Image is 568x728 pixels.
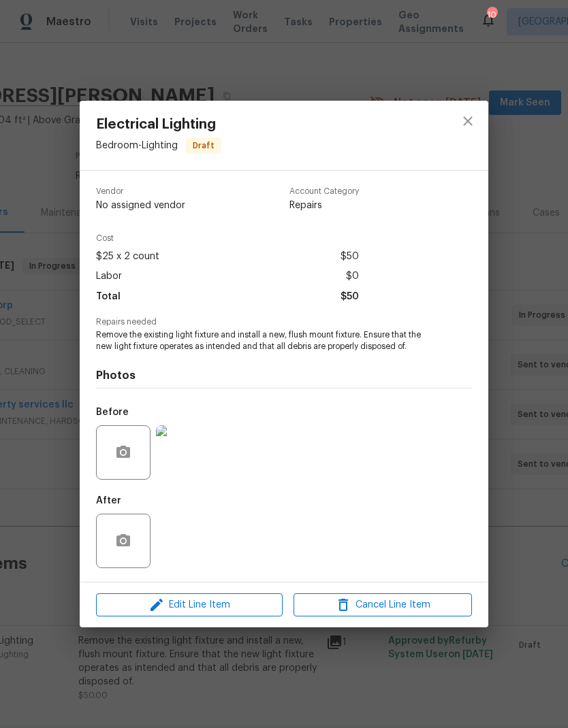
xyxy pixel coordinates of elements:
[187,139,220,152] span: Draft
[96,496,121,506] h5: After
[96,199,185,212] span: No assigned vendor
[298,597,468,614] span: Cancel Line Item
[96,117,221,132] span: Electrical Lighting
[100,597,279,614] span: Edit Line Item
[289,199,359,212] span: Repairs
[294,593,472,617] button: Cancel Line Item
[452,105,484,137] button: close
[96,187,185,196] span: Vendor
[341,287,359,307] span: $50
[289,187,359,196] span: Account Category
[96,267,122,286] span: Labor
[96,141,178,150] span: Bedroom - Lighting
[487,8,496,22] div: 10
[341,247,359,267] span: $50
[96,329,435,352] span: Remove the existing light fixture and install a new, flush mount fixture. Ensure that the new lig...
[346,267,359,286] span: $0
[96,593,283,617] button: Edit Line Item
[96,318,472,327] span: Repairs needed
[96,287,121,307] span: Total
[96,247,159,267] span: $25 x 2 count
[96,234,359,243] span: Cost
[96,408,129,417] h5: Before
[96,369,472,382] h4: Photos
